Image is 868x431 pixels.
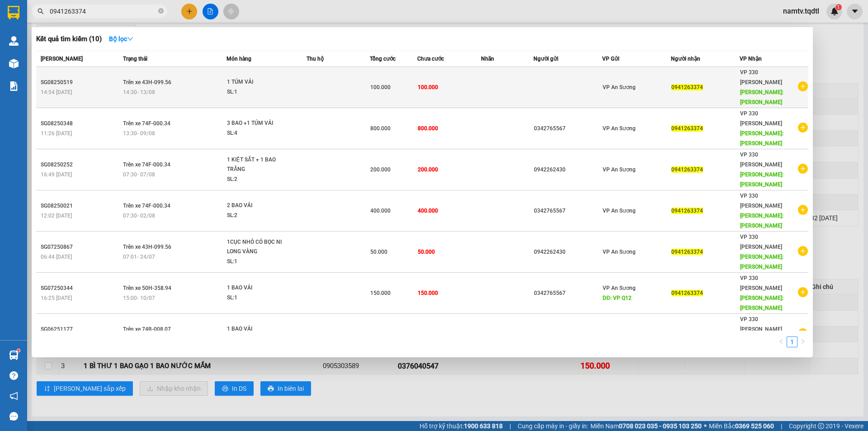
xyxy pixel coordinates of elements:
[8,9,22,18] span: Gửi:
[227,211,295,221] div: SL: 2
[418,208,438,214] span: 400.000
[17,349,20,352] sup: 1
[41,295,72,301] span: 16:25 [DATE]
[418,249,435,255] span: 50.000
[798,246,808,256] span: plus-circle
[227,201,295,211] div: 2 BAO VẢI
[9,350,19,360] img: warehouse-icon
[797,336,808,347] button: right
[227,87,295,97] div: SL: 1
[797,336,808,347] li: Next Page
[227,324,295,334] div: 1 BAO VẢI
[41,171,72,178] span: 16:49 [DATE]
[227,283,295,293] div: 1 BAO VẢI
[77,8,180,29] div: VP 330 [PERSON_NAME]
[602,56,619,62] span: VP Gửi
[603,166,636,173] span: VP An Sương
[41,89,72,95] span: 14:54 [DATE]
[603,125,636,132] span: VP An Sương
[123,56,147,62] span: Trạng thái
[227,293,295,303] div: SL: 1
[123,326,171,332] span: Trên xe 74B-008.07
[370,208,391,214] span: 400.000
[123,130,155,137] span: 13:30 - 09/08
[41,130,72,137] span: 11:26 [DATE]
[740,152,782,168] span: VP 330 [PERSON_NAME]
[740,275,782,291] span: VP 330 [PERSON_NAME]
[370,166,391,173] span: 200.000
[740,171,783,188] span: [PERSON_NAME]: [PERSON_NAME]
[158,7,164,16] span: close-circle
[370,56,396,62] span: Tổng cước
[123,89,155,95] span: 14:30 - 13/08
[740,254,783,270] span: [PERSON_NAME]: [PERSON_NAME]
[798,164,808,174] span: plus-circle
[800,339,806,344] span: right
[740,69,782,85] span: VP 330 [PERSON_NAME]
[123,285,171,291] span: Trên xe 50H-358.94
[50,6,156,16] input: Tìm tên, số ĐT hoặc mã đơn
[109,35,133,43] strong: Bộ lọc
[123,213,155,219] span: 07:30 - 02/08
[418,290,438,296] span: 150.000
[9,59,19,68] img: warehouse-icon
[534,124,602,133] div: 0342765567
[9,36,19,46] img: warehouse-icon
[41,78,120,87] div: SG08250519
[603,208,636,214] span: VP An Sương
[77,52,180,68] span: [PERSON_NAME]
[671,208,703,214] span: 0941263374
[740,89,783,105] span: [PERSON_NAME]: [PERSON_NAME]
[603,285,636,291] span: VP An Sương
[534,206,602,216] div: 0342765567
[787,337,797,347] a: 1
[534,247,602,257] div: 0942262430
[778,339,784,344] span: left
[671,125,703,132] span: 0941263374
[123,171,155,178] span: 07:30 - 07/08
[77,9,99,18] span: Nhận:
[9,412,18,421] span: message
[740,295,783,311] span: [PERSON_NAME]: [PERSON_NAME]
[787,336,797,347] li: 1
[123,295,155,301] span: 15:00 - 10/07
[481,56,494,62] span: Nhãn
[671,56,700,62] span: Người nhận
[227,175,295,185] div: SL: 2
[8,6,19,19] img: logo-vxr
[227,118,295,128] div: 3 BAO +1 TÚM VẢI
[418,125,438,132] span: 800.000
[740,56,762,62] span: VP Nhận
[227,155,295,175] div: 1 KIỆT SẮT + 1 BAO TRẮNG
[227,77,295,87] div: 1 TÚM VẢI
[798,287,808,297] span: plus-circle
[41,56,83,62] span: [PERSON_NAME]
[123,254,155,260] span: 07:01 - 24/07
[41,201,120,211] div: SG08250021
[533,56,558,62] span: Người gửi
[603,84,636,90] span: VP An Sương
[740,130,783,147] span: [PERSON_NAME]: [PERSON_NAME]
[671,166,703,173] span: 0941263374
[41,284,120,293] div: SG07250344
[740,193,782,209] span: VP 330 [PERSON_NAME]
[41,242,120,252] div: SG07250867
[227,128,295,138] div: SL: 4
[370,84,391,90] span: 100.000
[603,295,632,301] span: DĐ: VP Q12
[8,8,71,29] div: VP An Sương
[102,32,141,46] button: Bộ lọcdown
[370,125,391,132] span: 800.000
[798,205,808,215] span: plus-circle
[534,165,602,175] div: 0942262430
[671,249,703,255] span: 0941263374
[77,29,180,42] div: 0981847224
[740,316,782,332] span: VP 330 [PERSON_NAME]
[227,237,295,257] div: 1CỤC NHỎ CÓ BỌC NI LONG VÀNG
[740,213,783,229] span: [PERSON_NAME]: [PERSON_NAME]
[418,166,438,173] span: 200.000
[41,254,72,260] span: 06:44 [DATE]
[798,123,808,133] span: plus-circle
[41,325,120,334] div: SG06251177
[127,36,133,42] span: down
